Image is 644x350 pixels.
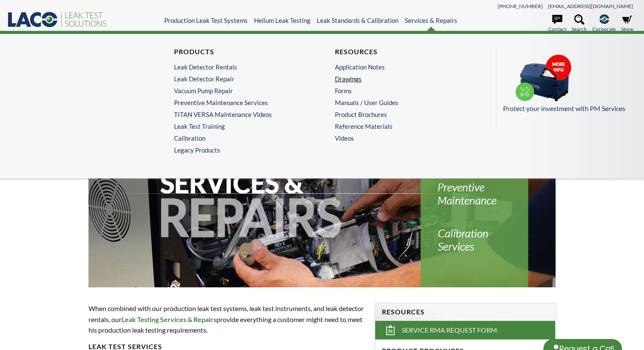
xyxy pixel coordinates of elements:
[254,17,310,24] a: Helium Leak Testing
[317,17,398,24] a: Leak Standards & Calibration
[88,303,365,336] p: When combined with our production leak test systems, leak test instruments, and leak detector ren...
[402,326,497,335] span: Service RMA Request Form
[174,87,305,94] a: Vacuum Pump Repair
[88,100,556,287] img: Service & Repairs header
[174,63,305,71] a: Leak Detector Rentals
[174,75,305,83] a: Leak Detector Repair
[375,321,555,339] a: Service RMA Request Form
[335,75,466,83] a: Drawings
[335,87,466,94] a: Forms
[174,146,309,154] a: Legacy Products
[122,315,216,323] strong: Leak Testing Services & Repairs
[503,54,588,102] img: Menu_Pod_Service.png
[572,14,587,33] a: Search
[335,111,466,118] a: Product Brochures
[382,308,548,317] h4: Resources
[335,122,466,130] a: Reference Materials
[592,25,616,33] span: Corporate
[174,134,305,142] a: Calibration
[503,54,631,114] a: Protect your investment with PM Services
[503,103,631,114] p: Protect your investment with PM Services
[335,47,466,56] h4: Resources
[335,134,470,142] a: Videos
[164,17,248,24] a: Production Leak Test Systems
[548,14,566,33] a: Contact
[174,122,305,130] a: Leak Test Training
[498,3,543,9] a: [PHONE_NUMBER]
[548,3,633,9] a: [EMAIL_ADDRESS][DOMAIN_NAME]
[405,17,457,24] a: Services & Repairs
[174,47,305,56] h4: Products
[174,111,305,118] a: TITAN VERSA Maintenance Videos
[174,99,305,106] a: Preventive Maintenance Services
[621,14,633,33] a: Store
[335,99,466,106] a: Manuals / User Guides
[335,63,466,71] a: Application Notes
